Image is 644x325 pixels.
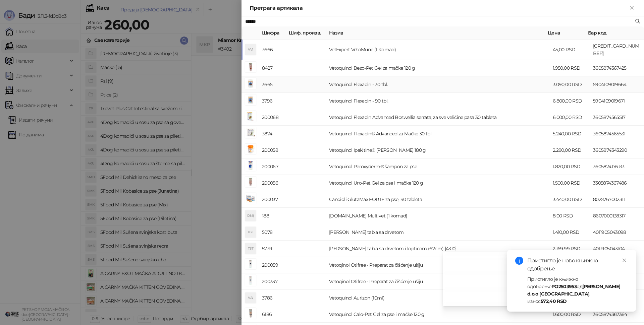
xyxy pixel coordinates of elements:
[550,126,590,142] td: 5.240,00 RSD
[259,290,286,306] td: 3786
[326,224,550,241] td: [PERSON_NAME] tabla sa drvetom
[621,257,628,264] a: Close
[245,243,256,254] div: TST
[259,40,286,60] td: 3666
[259,208,286,224] td: 188
[326,109,550,126] td: Vetoquinol Flexadin Advanced Boswellia serrata, za sve veličine pasa 30 tableta
[326,241,550,257] td: [PERSON_NAME] tabla sa drvetom i lopticom (62cm) [4310]
[550,109,590,126] td: 6.000,00 RSD
[286,26,326,40] th: Шиф. произв.
[250,4,628,12] div: Претрага артикала
[545,26,585,40] th: Цена
[527,257,628,273] div: Пристигло је ново књижно одобрење
[326,290,550,306] td: Vetoquinol Aurizon (10ml)
[590,93,644,109] td: 5904109019671
[590,224,644,241] td: 4011905043098
[590,142,644,158] td: 3605874343290
[590,175,644,191] td: 3305874367486
[259,241,286,257] td: 5739
[326,126,550,142] td: Vetoquinol Flexadin® Advanced za Mačke 30 tbl
[590,40,644,60] td: [CREDIT_CARD_NUMBER]
[550,60,590,76] td: 1.950,00 RSD
[590,208,644,224] td: 8607000138317
[245,210,256,221] div: DM(
[590,158,644,175] td: 3605874176133
[527,275,628,305] div: Пристигло је књижно одобрење од , износ
[259,175,286,191] td: 200056
[550,158,590,175] td: 1.820,00 RSD
[259,191,286,208] td: 200037
[259,257,286,273] td: 200059
[590,126,644,142] td: 3605874565531
[326,158,550,175] td: Vetoquinol Peroxyderm® šampon za pse
[259,76,286,93] td: 3665
[326,208,550,224] td: [DOMAIN_NAME] Multivet (1 komad)
[590,191,644,208] td: 8025767002311
[550,40,590,60] td: 45,00 RSD
[590,241,644,257] td: 4011905043104
[550,306,590,323] td: 1.600,00 RSD
[550,191,590,208] td: 3.440,00 RSD
[550,142,590,158] td: 2.280,00 RSD
[259,93,286,109] td: 3796
[622,258,627,263] span: close
[590,306,644,323] td: 3605874367364
[550,241,590,257] td: 2.169,99 RSD
[326,273,550,290] td: Vetoqinol Otifree - Preparat za čišćenje ušiju
[259,273,286,290] td: 200337
[590,76,644,93] td: 5904109019664
[550,224,590,241] td: 1.410,00 RSD
[326,191,550,208] td: Candioli GlutaMax FORTE za pse, 40 tableta
[628,4,636,12] button: Close
[245,44,256,55] div: VV(
[550,175,590,191] td: 1.500,00 RSD
[551,283,577,289] strong: PO2503953
[326,306,550,323] td: Vetoquinol Calo-Pet Gel za pse i mačke 120 g
[259,126,286,142] td: 3874
[259,306,286,323] td: 6186
[259,158,286,175] td: 200067
[541,298,567,304] strong: 572,40 RSD
[590,109,644,126] td: 3605874565517
[326,76,550,93] td: Vetoquinol Flexadin - 30 tbl.
[245,292,256,303] div: VA(
[326,40,550,60] td: VetExpert VetoMune (1 Komad)
[326,142,550,158] td: Vetoquinol Ipakitine® [PERSON_NAME] 180 g
[259,224,286,241] td: 5078
[326,257,550,273] td: Vetoqinol Otifree - Preparat za čišćenje ušiju
[515,257,523,265] span: info-circle
[326,26,545,40] th: Назив
[590,60,644,76] td: 3605874367425
[550,76,590,93] td: 3.090,00 RSD
[259,142,286,158] td: 200058
[550,208,590,224] td: 8,00 RSD
[550,93,590,109] td: 6.800,00 RSD
[326,93,550,109] td: Vetoquinol Flexadin - 90 tbl.
[326,60,550,76] td: Vetoquinol Bezo-Pet Gel za mačke 120 g
[259,109,286,126] td: 200068
[259,60,286,76] td: 8427
[585,26,639,40] th: Бар код
[245,227,256,238] div: TGT
[326,175,550,191] td: Vetoquinol Uro-Pet Gel za pse i mačke 120 g
[259,26,286,40] th: Шифра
